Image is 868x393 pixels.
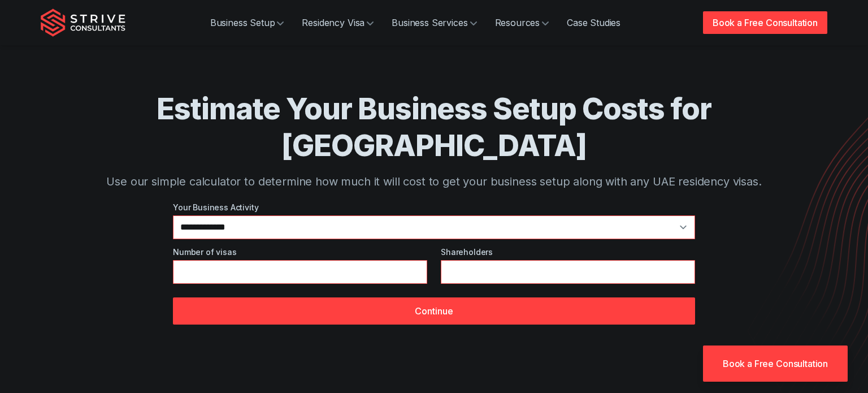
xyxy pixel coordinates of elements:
[86,90,782,164] h1: Estimate Your Business Setup Costs for [GEOGRAPHIC_DATA]
[173,246,427,258] label: Number of visas
[201,11,293,34] a: Business Setup
[41,8,125,37] img: Strive Consultants
[703,11,827,34] a: Book a Free Consultation
[86,173,782,190] p: Use our simple calculator to determine how much it will cost to get your business setup along wit...
[173,297,695,325] button: Continue
[441,246,695,258] label: Shareholders
[486,11,558,34] a: Resources
[383,11,485,34] a: Business Services
[293,11,383,34] a: Residency Visa
[173,201,695,213] label: Your Business Activity
[558,11,630,34] a: Case Studies
[703,346,848,382] a: Book a Free Consultation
